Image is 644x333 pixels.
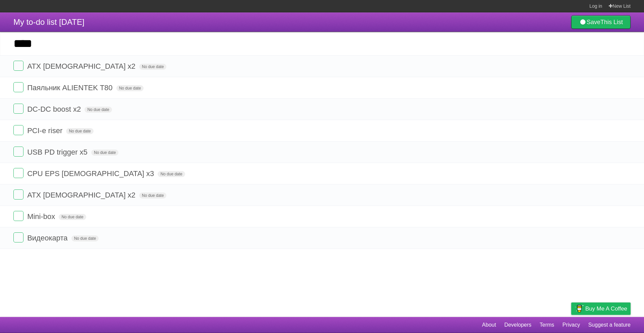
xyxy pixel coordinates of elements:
[13,125,23,135] label: Done
[27,62,137,70] span: ATX [DEMOGRAPHIC_DATA] x2
[71,235,99,241] span: No due date
[27,148,89,156] span: USB PD trigger x5
[571,302,631,315] a: Buy me a coffee
[13,232,23,242] label: Done
[85,107,112,113] span: No due date
[504,319,531,331] a: Developers
[575,303,584,314] img: Buy me a coffee
[13,147,23,157] label: Done
[562,319,580,331] a: Privacy
[27,212,57,221] span: Mini-box
[13,211,23,221] label: Done
[27,126,64,135] span: PCI-e riser
[13,104,23,114] label: Done
[27,105,83,113] span: DC-DC boost x2
[116,85,144,91] span: No due date
[588,319,631,331] a: Suggest a feature
[482,319,496,331] a: About
[13,168,23,178] label: Done
[585,303,627,315] span: Buy me a coffee
[27,169,156,178] span: CPU EPS [DEMOGRAPHIC_DATA] x3
[571,15,631,29] a: SaveThis List
[27,234,69,242] span: Видеокарта
[59,214,86,220] span: No due date
[91,150,118,156] span: No due date
[13,61,23,71] label: Done
[139,64,166,70] span: No due date
[66,128,93,134] span: No due date
[27,191,137,199] span: ATX [DEMOGRAPHIC_DATA] x2
[600,19,623,25] b: This List
[158,171,185,177] span: No due date
[540,319,554,331] a: Terms
[139,192,166,199] span: No due date
[27,84,114,92] span: Паяльник ALIENTEK T80
[13,189,23,200] label: Done
[13,17,85,26] span: My to-do list [DATE]
[13,82,23,92] label: Done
